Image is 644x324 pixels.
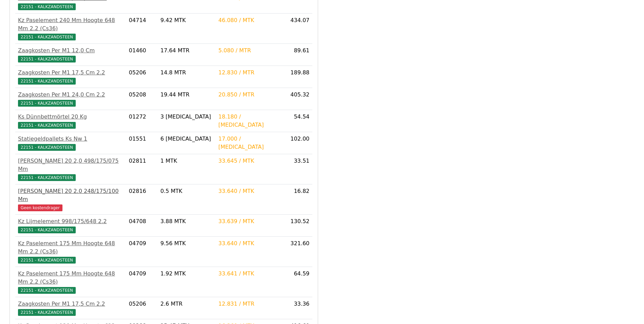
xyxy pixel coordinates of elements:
div: 2.6 MTR [160,300,213,308]
div: Kz Paselement 175 Mm Hoogte 648 Mm 2.2 (Cs36) [18,270,124,286]
a: [PERSON_NAME] 20 2,0 498/175/075 Mm22151 - KALKZANDSTEEN [18,157,124,181]
td: 102.00 [281,132,312,154]
div: 3 [MEDICAL_DATA] [160,113,213,121]
td: 04709 [126,237,158,267]
td: 64.59 [281,267,312,297]
td: 189.88 [281,66,312,88]
div: 33.640 / MTK [218,187,278,195]
div: 46.080 / MTK [218,16,278,24]
td: 89.61 [281,44,312,66]
a: [PERSON_NAME] 20 2.0 248/175/100 MmGeen kostendrager [18,187,124,212]
span: 22151 - KALKZANDSTEEN [18,100,76,107]
td: 33.36 [281,297,312,319]
div: Kz Paselement 240 Mm Hoogte 648 Mm 2.2 (Cs36) [18,16,124,33]
td: 01551 [126,132,158,154]
td: 16.82 [281,184,312,215]
span: 22151 - KALKZANDSTEEN [18,34,76,40]
div: 19.44 MTR [160,91,213,99]
div: Zaagkosten Per M1 24,0 Cm 2.2 [18,91,124,99]
div: 0.5 MTK [160,187,213,195]
td: 130.52 [281,215,312,237]
div: Zaagkosten Per M1 17,5 Cm 2.2 [18,69,124,77]
div: 17.64 MTR [160,47,213,55]
td: 05208 [126,88,158,110]
div: 20.850 / MTR [218,91,278,99]
div: Zaagkosten Per M1 17,5 Cm 2.2 [18,300,124,308]
a: Ks Dünnbettmörtel 20 Kg22151 - KALKZANDSTEEN [18,113,124,129]
span: 22151 - KALKZANDSTEEN [18,227,76,233]
div: 6 [MEDICAL_DATA] [160,135,213,143]
td: 33.51 [281,154,312,184]
div: 5.080 / MTR [218,47,278,55]
td: 405.32 [281,88,312,110]
a: Kz Paselement 175 Mm Hoogte 648 Mm 2.2 (Cs36)22151 - KALKZANDSTEEN [18,270,124,294]
td: 321.60 [281,237,312,267]
div: 9.56 MTK [160,239,213,248]
div: 9.42 MTK [160,16,213,24]
span: 22151 - KALKZANDSTEEN [18,144,76,151]
span: 22151 - KALKZANDSTEEN [18,56,76,62]
span: 22151 - KALKZANDSTEEN [18,78,76,85]
div: 33.641 / MTK [218,270,278,278]
span: 22151 - KALKZANDSTEEN [18,257,76,264]
a: Statiegeldpallets Ks Nw 122151 - KALKZANDSTEEN [18,135,124,151]
div: [PERSON_NAME] 20 2.0 248/175/100 Mm [18,187,124,203]
div: 12.831 / MTR [218,300,278,308]
div: 33.640 / MTK [218,239,278,248]
span: Geen kostendrager [18,204,62,211]
div: Zaagkosten Per M1 12,0 Cm [18,47,124,55]
div: 1.92 MTK [160,270,213,278]
span: 22151 - KALKZANDSTEEN [18,3,76,10]
div: Kz Lijmelement 998/175/648 2.2 [18,217,124,226]
div: 33.645 / MTK [218,157,278,165]
td: 02816 [126,184,158,215]
a: Kz Lijmelement 998/175/648 2.222151 - KALKZANDSTEEN [18,217,124,234]
a: Zaagkosten Per M1 17,5 Cm 2.222151 - KALKZANDSTEEN [18,69,124,85]
td: 04714 [126,14,158,44]
td: 54.54 [281,110,312,132]
div: 18.180 / [MEDICAL_DATA] [218,113,278,129]
td: 02811 [126,154,158,184]
span: 22151 - KALKZANDSTEEN [18,287,76,294]
div: 12.830 / MTR [218,69,278,77]
td: 04708 [126,215,158,237]
a: Zaagkosten Per M1 24,0 Cm 2.222151 - KALKZANDSTEEN [18,91,124,107]
div: Ks Dünnbettmörtel 20 Kg [18,113,124,121]
div: Kz Paselement 175 Mm Hoogte 648 Mm 2.2 (Cs36) [18,239,124,256]
div: 17.000 / [MEDICAL_DATA] [218,135,278,151]
div: Statiegeldpallets Ks Nw 1 [18,135,124,143]
span: 22151 - KALKZANDSTEEN [18,122,76,129]
div: 1 MTK [160,157,213,165]
td: 05206 [126,297,158,319]
td: 05206 [126,66,158,88]
div: 33.639 / MTK [218,217,278,226]
a: Zaagkosten Per M1 12,0 Cm22151 - KALKZANDSTEEN [18,47,124,63]
div: [PERSON_NAME] 20 2,0 498/175/075 Mm [18,157,124,173]
td: 01272 [126,110,158,132]
div: 3.88 MTK [160,217,213,226]
a: Kz Paselement 175 Mm Hoogte 648 Mm 2.2 (Cs36)22151 - KALKZANDSTEEN [18,239,124,264]
span: 22151 - KALKZANDSTEEN [18,309,76,316]
span: 22151 - KALKZANDSTEEN [18,174,76,181]
td: 01460 [126,44,158,66]
td: 434.07 [281,14,312,44]
a: Zaagkosten Per M1 17,5 Cm 2.222151 - KALKZANDSTEEN [18,300,124,316]
div: 14.8 MTR [160,69,213,77]
td: 04709 [126,267,158,297]
a: Kz Paselement 240 Mm Hoogte 648 Mm 2.2 (Cs36)22151 - KALKZANDSTEEN [18,16,124,41]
